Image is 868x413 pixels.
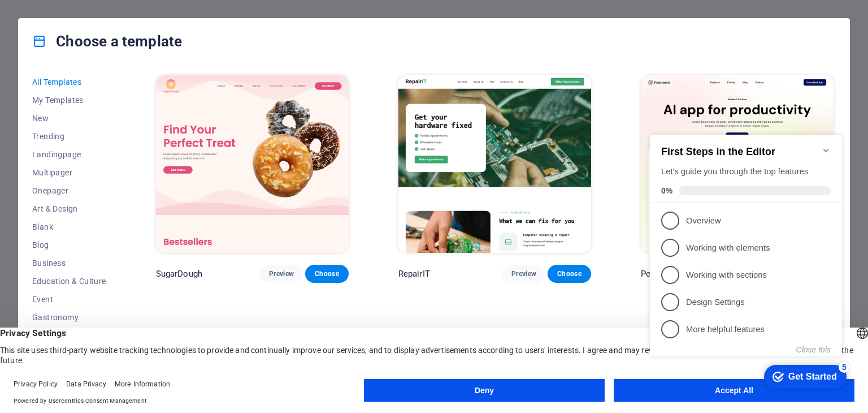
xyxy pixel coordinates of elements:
li: Design Settings [5,171,197,198]
span: Gastronomy [32,313,106,322]
span: Preview [511,269,536,278]
div: 5 [193,244,205,255]
span: Business [32,259,106,268]
li: Working with sections [5,144,197,171]
button: Art & Design [32,200,106,218]
button: Multipager [32,164,106,182]
button: Choose [305,265,348,283]
button: Business [32,254,106,272]
p: Design Settings [41,179,176,191]
img: Peoneera [641,75,834,253]
p: Working with sections [41,152,176,164]
h4: Choose a template [32,32,182,50]
h2: First Steps in the Editor [16,28,185,40]
span: New [32,114,106,123]
div: Minimize checklist [176,28,185,37]
li: Working with elements [5,117,197,144]
p: RepairIT [398,268,430,279]
button: Preview [502,265,545,283]
button: Event [32,290,106,308]
p: SugarDough [156,268,202,279]
button: Blank [32,218,106,236]
span: Education & Culture [32,277,106,286]
button: Onepager [32,182,106,200]
span: My Templates [32,96,106,105]
button: Education & Culture [32,272,106,290]
span: Preview [269,269,294,278]
p: Working with elements [41,124,176,136]
span: Onepager [32,186,106,195]
img: RepairIT [398,75,591,253]
button: My Templates [32,91,106,109]
span: Event [32,295,106,304]
li: More helpful features [5,198,197,225]
button: Trending [32,127,106,145]
button: Preview [260,265,303,283]
span: 0% [16,68,34,78]
button: Close this [151,227,185,236]
span: Art & Design [32,204,106,213]
button: Landingpage [32,145,106,164]
div: Let's guide you through the top features [16,48,185,60]
span: Trending [32,132,106,141]
span: Choose [557,269,581,278]
span: Multipager [32,168,106,177]
button: Choose [548,265,591,283]
button: Blog [32,236,106,254]
span: Blog [32,240,106,249]
p: Overview [41,97,176,109]
button: Health [32,326,106,345]
span: Landingpage [32,150,106,159]
p: Peoneera [641,268,677,279]
button: Gastronomy [32,308,106,326]
li: Overview [5,89,197,117]
div: Get Started 5 items remaining, 0% complete [119,247,201,271]
button: All Templates [32,73,106,91]
span: Choose [314,269,339,278]
span: All Templates [32,78,106,87]
p: More helpful features [41,206,176,218]
span: Blank [32,222,106,231]
img: SugarDough [156,75,349,253]
button: New [32,109,106,127]
div: Get Started [143,254,192,264]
